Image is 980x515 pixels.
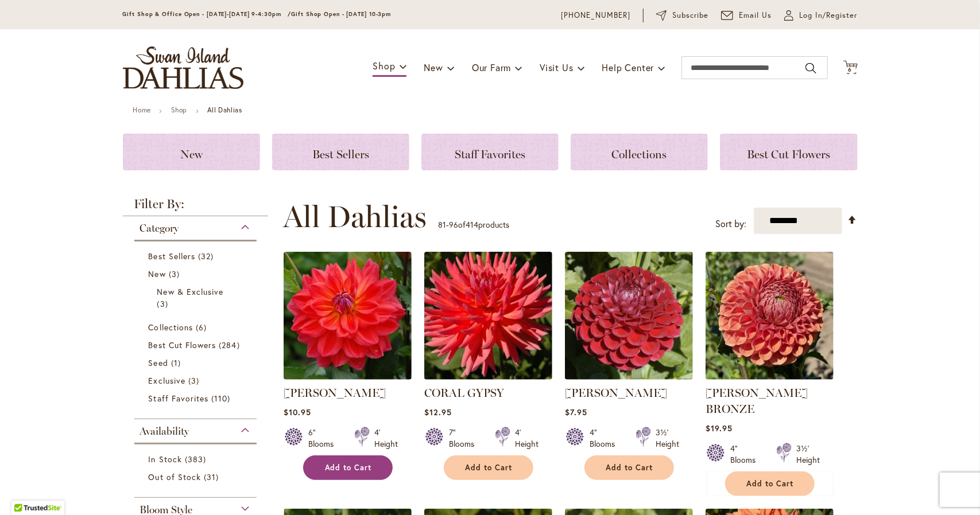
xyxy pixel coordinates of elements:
span: Availability [140,425,189,438]
button: Add to Cart [444,455,533,480]
span: 1 [171,357,184,369]
span: 3 [169,268,183,280]
span: 6 [196,321,210,333]
a: CORAL GYPSY [424,371,552,382]
span: 96 [449,219,458,230]
a: CORAL GYPSY [424,386,504,400]
span: Visit Us [540,61,573,73]
a: New [123,134,260,170]
span: New [180,147,203,161]
span: 3 [157,298,171,310]
span: $12.95 [424,407,452,418]
span: All Dahlias [283,200,427,234]
span: Staff Favorites [149,393,209,404]
img: CORAL GYPSY [424,252,552,380]
span: Exclusive [149,375,185,386]
a: COOPER BLAINE [284,371,412,382]
span: Category [140,222,179,235]
a: In Stock 383 [149,453,246,465]
span: 3 [188,374,202,387]
a: Staff Favorites [149,392,246,404]
span: Seed [149,357,168,368]
span: Add to Cart [466,463,513,473]
img: CORNEL [565,252,693,380]
span: New [149,268,166,279]
div: 4" Blooms [730,443,762,466]
span: Best Cut Flowers [747,147,830,161]
a: CORNEL BRONZE [706,371,834,382]
span: Log In/Register [799,10,858,21]
span: $7.95 [565,407,587,418]
span: 31 [204,471,222,483]
a: Home [133,106,151,114]
span: New [424,61,443,73]
span: Collections [612,147,667,161]
img: COOPER BLAINE [284,252,412,380]
a: Shop [171,106,187,114]
span: Shop [373,60,395,72]
strong: All Dahlias [207,106,242,114]
button: 6 [843,60,858,76]
button: Add to Cart [584,455,674,480]
span: Gift Shop & Office Open - [DATE]-[DATE] 9-4:30pm / [123,10,292,18]
span: Collections [149,322,193,333]
span: 32 [198,250,216,262]
a: Best Sellers [149,250,246,262]
a: store logo [123,46,243,89]
div: 7" Blooms [449,427,481,450]
span: $19.95 [706,423,733,434]
a: Staff Favorites [421,134,559,170]
span: 284 [219,339,242,351]
button: Add to Cart [303,455,393,480]
span: Best Sellers [312,147,369,161]
span: 81 [438,219,446,230]
div: 4' Height [374,427,398,450]
div: 4' Height [515,427,539,450]
span: Out of Stock [149,471,202,482]
span: Staff Favorites [455,147,525,161]
span: Subscribe [673,10,709,21]
span: 414 [466,219,478,230]
a: Out of Stock 31 [149,471,246,483]
a: Log In/Register [784,10,858,21]
a: Collections [571,134,708,170]
div: 3½' Height [796,443,820,466]
span: Gift Shop Open - [DATE] 10-3pm [291,10,391,18]
a: Best Cut Flowers [720,134,857,170]
button: Add to Cart [725,471,815,496]
iframe: Launch Accessibility Center [9,474,41,506]
span: Add to Cart [606,463,653,473]
a: [PHONE_NUMBER] [561,10,631,21]
a: New &amp; Exclusive [157,286,237,310]
a: Subscribe [656,10,708,21]
a: Exclusive [149,374,246,387]
a: Best Cut Flowers [149,339,246,351]
strong: Filter By: [123,198,269,216]
span: Help Center [602,61,654,73]
a: Collections [149,321,246,333]
a: CORNEL [565,371,693,382]
div: 6" Blooms [308,427,340,450]
a: [PERSON_NAME] BRONZE [706,386,808,416]
a: Email Us [721,10,772,21]
label: Sort by: [716,213,747,235]
span: $10.95 [284,407,311,418]
a: [PERSON_NAME] [565,386,667,400]
a: [PERSON_NAME] [284,386,386,400]
div: 3½' Height [656,427,679,450]
span: Add to Cart [325,463,372,473]
span: Email Us [739,10,772,21]
span: In Stock [149,454,182,465]
span: Best Cut Flowers [149,340,216,350]
a: New [149,268,246,280]
span: Add to Cart [747,479,794,489]
span: New & Exclusive [157,286,224,297]
span: Our Farm [472,61,511,73]
div: 4" Blooms [590,427,622,450]
span: 110 [211,392,233,404]
img: CORNEL BRONZE [706,252,834,380]
p: - of products [438,216,509,234]
a: Seed [149,357,246,369]
span: 383 [185,453,209,465]
span: Best Sellers [149,251,196,262]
